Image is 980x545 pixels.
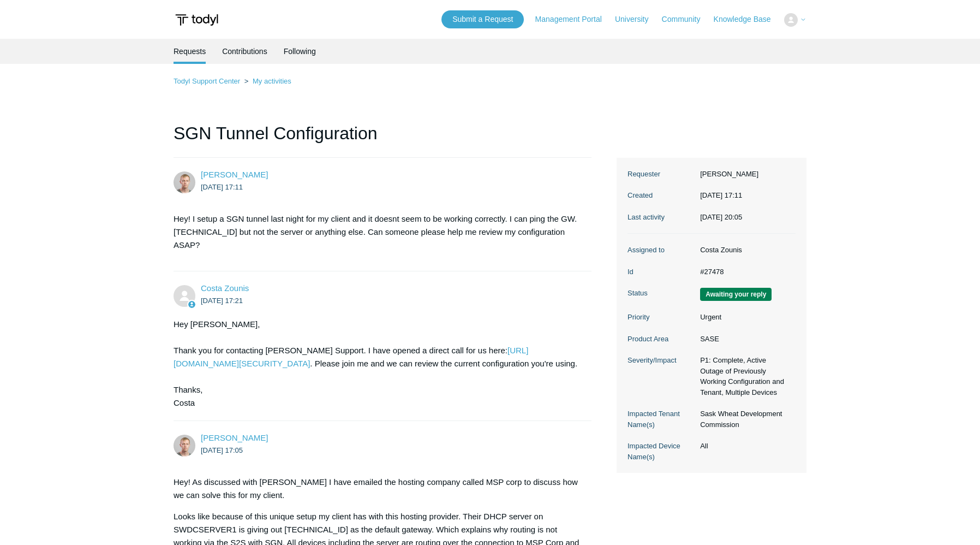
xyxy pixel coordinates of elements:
[201,170,268,179] span: Erik Hjelte
[628,266,695,277] dt: Id
[628,212,695,223] dt: Last activity
[695,355,796,398] dd: P1: Complete, Active Outage of Previously Working Configuration and Tenant, Multiple Devices
[628,288,695,299] dt: Status
[201,297,243,305] time: 2025-08-15T17:21:14Z
[695,245,796,256] dd: Costa Zounis
[700,191,742,199] time: 2025-08-15T17:11:27+00:00
[615,14,659,25] a: University
[695,441,796,452] dd: All
[695,266,796,277] dd: #27478
[201,433,268,442] a: [PERSON_NAME]
[628,408,695,430] dt: Impacted Tenant Name(s)
[714,14,782,25] a: Knowledge Base
[174,476,581,502] p: Hey! As discussed with [PERSON_NAME] I have emailed the hosting company called MSP corp to discus...
[628,245,695,256] dt: Assigned to
[535,14,613,25] a: Management Portal
[628,312,695,323] dt: Priority
[174,77,240,85] a: Todyl Support Center
[441,10,524,28] a: Submit a Request
[662,14,712,25] a: Community
[174,212,581,252] p: Hey! I setup a SGN tunnel last night for my client and it doesnt seem to be working correctly. I ...
[174,10,220,30] img: Todyl Support Center Help Center home page
[628,169,695,180] dt: Requester
[628,190,695,201] dt: Created
[628,355,695,366] dt: Severity/Impact
[700,213,742,221] time: 2025-08-18T20:05:45+00:00
[695,334,796,345] dd: SASE
[628,334,695,345] dt: Product Area
[695,312,796,323] dd: Urgent
[242,77,291,85] li: My activities
[695,169,796,180] dd: [PERSON_NAME]
[222,39,267,64] a: Contributions
[201,283,249,293] a: Costa Zounis
[174,120,591,158] h1: SGN Tunnel Configuration
[201,170,268,179] a: [PERSON_NAME]
[628,441,695,462] dt: Impacted Device Name(s)
[174,346,528,368] a: [URL][DOMAIN_NAME][SECURITY_DATA]
[201,183,243,191] time: 2025-08-15T17:11:27Z
[253,77,291,85] a: My activities
[174,39,206,64] li: Requests
[174,77,242,85] li: Todyl Support Center
[284,39,316,64] a: Following
[174,318,581,410] div: Hey [PERSON_NAME], Thank you for contacting [PERSON_NAME] Support. I have opened a direct call fo...
[700,288,772,301] span: We are waiting for you to respond
[201,433,268,442] span: Erik Hjelte
[695,408,796,430] dd: Sask Wheat Development Commission
[201,446,243,454] time: 2025-08-18T17:05:34Z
